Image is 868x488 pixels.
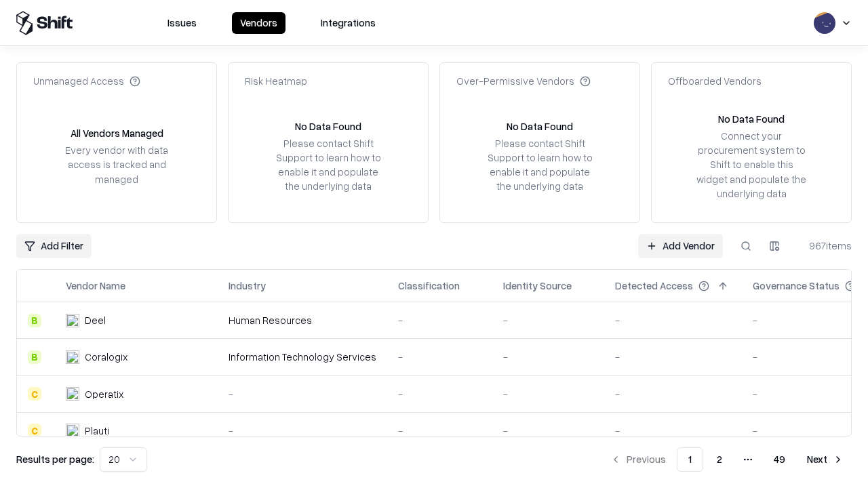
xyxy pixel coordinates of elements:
nav: pagination [602,447,852,472]
div: - [398,424,481,438]
div: No Data Found [507,119,573,134]
div: Detected Access [615,279,693,293]
div: - [398,387,481,401]
div: Information Technology Services [229,350,376,364]
div: - [503,313,593,327]
div: - [503,387,593,401]
div: Industry [229,279,266,293]
button: 2 [706,447,733,472]
div: Unmanaged Access [33,74,140,88]
p: Results per page: [16,452,94,466]
div: All Vendors Managed [71,126,163,140]
div: Connect your procurement system to Shift to enable this widget and populate the underlying data [695,129,808,201]
div: C [28,387,41,401]
a: Add Vendor [638,234,723,258]
div: 967 items [797,239,852,253]
img: Coralogix [66,350,79,364]
div: C [28,424,41,437]
button: Vendors [232,12,285,34]
div: - [615,424,731,438]
div: Please contact Shift Support to learn how to enable it and populate the underlying data [272,136,384,194]
div: B [28,350,41,364]
div: - [503,350,593,364]
div: Vendor Name [66,279,125,293]
button: Add Filter [16,234,92,258]
div: Classification [398,279,460,293]
div: Operatix [85,387,123,401]
div: B [28,314,41,327]
button: 49 [763,447,796,472]
div: Deel [85,313,106,327]
img: Deel [66,314,79,327]
button: Next [799,447,852,472]
div: Plauti [85,424,109,438]
div: Human Resources [229,313,376,327]
button: 1 [677,447,703,472]
button: Integrations [313,12,384,34]
button: Issues [159,12,205,34]
div: - [229,424,376,438]
div: Risk Heatmap [245,74,307,88]
div: Coralogix [85,350,127,364]
div: - [615,313,731,327]
div: No Data Found [718,112,785,126]
div: Offboarded Vendors [668,74,762,88]
div: - [398,350,481,364]
div: - [615,387,731,401]
div: - [503,424,593,438]
div: - [398,313,481,327]
div: Every vendor with data access is tracked and managed [60,143,173,186]
div: Please contact Shift Support to learn how to enable it and populate the underlying data [484,136,596,194]
div: Governance Status [753,279,840,293]
div: - [615,350,731,364]
img: Operatix [66,387,79,401]
img: Plauti [66,424,79,437]
div: No Data Found [295,119,361,134]
div: Over-Permissive Vendors [456,74,591,88]
div: Identity Source [503,279,572,293]
div: - [229,387,376,401]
